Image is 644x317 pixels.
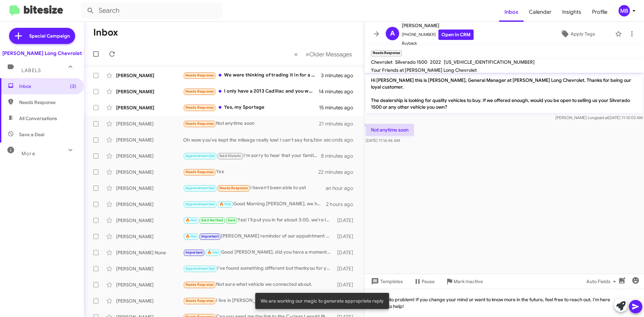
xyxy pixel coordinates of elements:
div: [PERSON_NAME] [116,88,183,95]
div: [PERSON_NAME] [116,298,183,304]
span: Sold Verified [201,218,223,222]
span: 🔥 Hot [185,218,197,222]
div: [DATE] [334,281,359,288]
div: Good [PERSON_NAME], did you have a moment to look at the photos my team sent you [DATE]? [183,249,334,256]
span: We are working our magic to generate appropriate reply [261,298,384,304]
a: Calendar [524,2,557,22]
span: Chevrolet [371,59,392,65]
div: [PERSON_NAME] [116,265,183,272]
div: [PERSON_NAME] [116,201,183,208]
div: Oh wow you've kept the mileage really low! I can't say for sure without seeing it in person. If y... [183,137,318,143]
div: [PERSON_NAME] [116,233,183,240]
div: [DATE] [334,233,359,240]
span: Your Friends at [PERSON_NAME] Long Chevrolet [371,67,477,73]
span: 2022 [430,59,441,65]
span: Appointment Set [185,154,215,158]
a: Insights [557,2,587,22]
div: 2 hours ago [326,201,359,208]
div: 3 minutes ago [321,72,359,79]
span: Appointment Set [185,266,215,271]
span: Needs Response [185,299,214,303]
button: Pause [408,275,440,287]
div: 15 minutes ago [319,104,359,111]
span: Needs Response [185,105,214,110]
span: [DATE] 11:16:46 AM [366,138,400,143]
span: [PERSON_NAME] Long [DATE] 11:15:03 AM [555,115,643,120]
span: Templates [370,275,403,287]
span: Appointment Set [185,186,215,190]
span: Needs Response [219,186,248,190]
small: Needs Response [371,50,402,56]
span: Needs Response [185,282,214,287]
span: Mark Inactive [453,275,483,287]
div: [PERSON_NAME] [116,72,183,79]
span: 🔥 Hot [185,234,197,239]
span: [PERSON_NAME] [402,21,474,30]
div: an hour ago [326,185,359,192]
div: 21 minutes ago [319,120,359,127]
span: Labels [21,67,41,73]
div: 22 minutes ago [318,169,359,175]
div: Yes! I'll put you in for about 3:00, we're located at [STREET_ADDRESS] [183,216,334,224]
span: Special Campaign [29,33,70,39]
div: [PERSON_NAME] [116,169,183,175]
div: [PERSON_NAME] [116,153,183,159]
button: MB [613,5,637,16]
span: Sold Historic [219,154,241,158]
p: Hi [PERSON_NAME] this is [PERSON_NAME], General Manager at [PERSON_NAME] Long Chevrolet. Thanks f... [366,74,643,113]
span: Needs Response [185,89,214,94]
span: Apply Tags [571,28,595,40]
div: I haven't been able to yet [183,184,326,192]
span: Auto Fields [586,275,619,287]
span: Silverado 1500 [395,59,427,65]
a: Inbox [499,2,524,22]
button: Apply Tags [543,28,612,40]
span: Needs Response [185,170,214,174]
div: I'm sorry to hear that your family is going through such a hard time right now. Please let me kno... [183,152,321,160]
span: More [21,151,35,157]
div: Yes, my Sportage [183,104,319,111]
span: A [390,28,395,39]
div: MB [619,5,630,16]
span: Buyback [402,40,474,47]
div: a few seconds ago [318,137,359,143]
span: Sold [228,218,235,222]
div: I live in [PERSON_NAME][GEOGRAPHIC_DATA][US_STATE] [183,297,334,305]
h1: Inbox [93,27,118,38]
span: « [294,50,298,58]
div: [PERSON_NAME] None [116,249,183,256]
a: Profile [587,2,613,22]
span: All Conversations [19,115,57,122]
div: I've found something different but thankyou for your help! [183,265,334,272]
span: Older Messages [309,51,352,58]
div: Good Morning [PERSON_NAME], we have an appointment for you at 2pm [DATE], does that still work fo... [183,200,326,208]
div: [PERSON_NAME] [116,217,183,224]
div: Yes [183,168,318,176]
span: Inbox [19,83,76,90]
span: (3) [70,83,76,90]
span: [US_VEHICLE_IDENTIFICATION_NUMBER] [444,59,535,65]
button: Templates [364,275,408,287]
span: » [306,50,309,58]
button: Mark Inactive [440,275,488,287]
button: Previous [290,47,302,61]
button: Auto Fields [581,275,624,287]
div: We were thinking of trading it in for a gladiator or bronco at some point [183,71,321,79]
span: 🔥 Hot [219,202,231,206]
span: Needs Response [19,99,76,106]
span: Save a Deal [19,131,44,138]
div: Not sure what vehicle we connected about. [183,281,334,288]
div: [PERSON_NAME] [116,120,183,127]
span: Important [201,234,219,239]
span: Important [185,250,203,255]
div: [PERSON_NAME] [116,137,183,143]
span: [PHONE_NUMBER] [402,30,474,40]
div: [PERSON_NAME] [116,281,183,288]
div: No problem! If you change your mind or want to know more in the future, feel free to reach out. I... [364,289,644,317]
span: Needs Response [185,121,214,126]
span: Needs Response [185,73,214,77]
div: [DATE] [334,217,359,224]
div: [PERSON_NAME] [116,104,183,111]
